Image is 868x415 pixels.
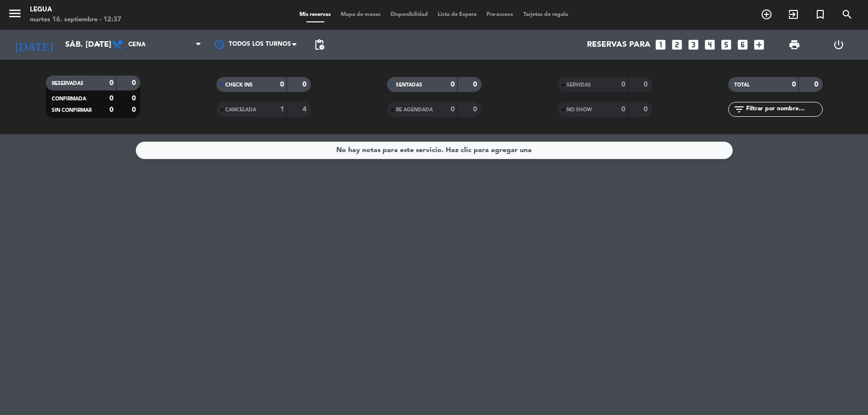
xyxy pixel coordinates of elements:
i: power_settings_new [833,39,845,51]
i: exit_to_app [787,8,799,20]
strong: 0 [109,106,113,113]
span: CHECK INS [225,83,253,87]
strong: 0 [109,95,113,102]
strong: 0 [814,81,820,88]
strong: 0 [451,81,455,88]
span: pending_actions [313,39,325,51]
i: arrow_drop_down [93,39,104,51]
span: Tarjetas de regalo [518,12,574,17]
span: Disponibilidad [386,12,433,17]
strong: 1 [280,106,284,113]
strong: 0 [302,81,308,88]
span: RESERVADAS [52,81,84,86]
i: menu [7,6,22,21]
strong: 0 [132,106,138,113]
i: [DATE] [7,34,60,56]
strong: 0 [473,81,479,88]
span: print [788,39,800,51]
i: search [841,8,853,20]
strong: 0 [621,81,625,88]
span: RE AGENDADA [396,107,433,112]
i: looks_3 [687,38,700,51]
i: turned_in_not [814,8,826,20]
strong: 0 [792,81,796,88]
span: TOTAL [734,83,750,87]
i: filter_list [733,103,745,115]
button: menu [7,6,22,24]
span: Cena [128,41,146,48]
span: NO SHOW [567,107,592,112]
span: SENTADAS [396,83,422,87]
span: Reservas para [587,40,651,50]
strong: 0 [473,106,479,113]
strong: 0 [451,106,455,113]
span: Lista de Espera [433,12,482,17]
span: CONFIRMADA [52,96,86,101]
div: No hay notas para este servicio. Haz clic para agregar una [336,145,532,156]
strong: 0 [109,80,113,86]
i: looks_6 [736,38,749,51]
i: looks_two [671,38,683,51]
i: add_circle_outline [761,8,772,20]
div: martes 16. septiembre - 12:37 [30,15,121,25]
strong: 0 [644,81,650,88]
input: Filtrar por nombre... [745,104,822,115]
span: Mapa de mesas [336,12,386,17]
div: Legua [30,5,121,15]
span: CANCELADA [225,107,256,112]
span: SIN CONFIRMAR [52,108,92,113]
i: looks_5 [720,38,733,51]
strong: 0 [621,106,625,113]
strong: 0 [644,106,650,113]
i: looks_one [654,38,667,51]
span: Mis reservas [294,12,336,17]
strong: 0 [132,95,138,102]
strong: 4 [302,106,308,113]
strong: 0 [280,81,284,88]
i: add_box [753,38,766,51]
span: Pre-acceso [482,12,518,17]
strong: 0 [132,80,138,86]
i: looks_4 [703,38,716,51]
span: SERVIDAS [567,83,591,87]
div: LOG OUT [817,30,861,60]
